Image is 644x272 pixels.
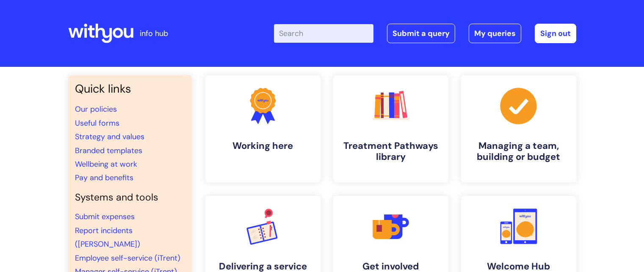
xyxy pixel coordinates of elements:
a: Our policies [75,104,117,114]
div: | - [274,24,576,43]
input: Search [274,24,373,43]
h4: Managing a team, building or budget [468,140,569,163]
a: Submit expenses [75,212,135,222]
h4: Systems and tools [75,192,185,203]
h3: Quick links [75,82,185,96]
a: Employee self-service (iTrent) [75,253,180,263]
h4: Working here [212,140,314,151]
h4: Get involved [340,261,442,272]
a: Treatment Pathways library [333,75,448,182]
a: Useful forms [75,118,119,128]
p: info hub [140,27,168,40]
a: Submit a query [387,24,455,43]
a: My queries [469,24,521,43]
h4: Welcome Hub [468,261,569,272]
a: Sign out [535,24,576,43]
a: Working here [205,75,321,182]
a: Strategy and values [75,132,144,142]
a: Report incidents ([PERSON_NAME]) [75,225,140,249]
a: Branded templates [75,146,142,156]
h4: Treatment Pathways library [340,140,442,163]
a: Managing a team, building or budget [461,75,576,182]
h4: Delivering a service [212,261,314,272]
a: Wellbeing at work [75,159,137,169]
a: Pay and benefits [75,173,133,183]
